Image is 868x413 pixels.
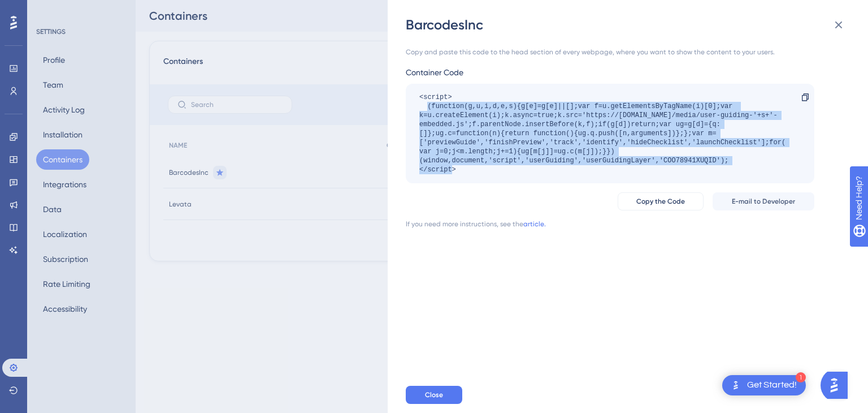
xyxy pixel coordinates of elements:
div: 1 [796,372,806,382]
div: <script> (function(g,u,i,d,e,s){g[e]=g[e]||[];var f=u.getElementsByTagName(i)[0];var k=u.createEl... [419,93,789,174]
iframe: UserGuiding AI Assistant Launcher [821,368,854,402]
a: article. [523,220,546,229]
img: launcher-image-alternative-text [729,378,743,392]
div: Get Started! [747,379,797,392]
div: Copy and paste this code to the head section of every webpage, where you want to show the content... [406,48,814,57]
span: Close [425,390,443,399]
span: E-mail to Developer [732,197,795,206]
div: If you need more instructions, see the [406,220,523,229]
span: Copy the Code [636,197,685,206]
div: Open Get Started! checklist, remaining modules: 1 [722,375,806,395]
span: Need Help? [27,3,71,16]
button: Copy the Code [618,192,704,210]
button: Close [406,386,462,404]
div: BarcodesInc [406,16,852,34]
button: E-mail to Developer [713,192,814,210]
div: Container Code [406,66,814,79]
